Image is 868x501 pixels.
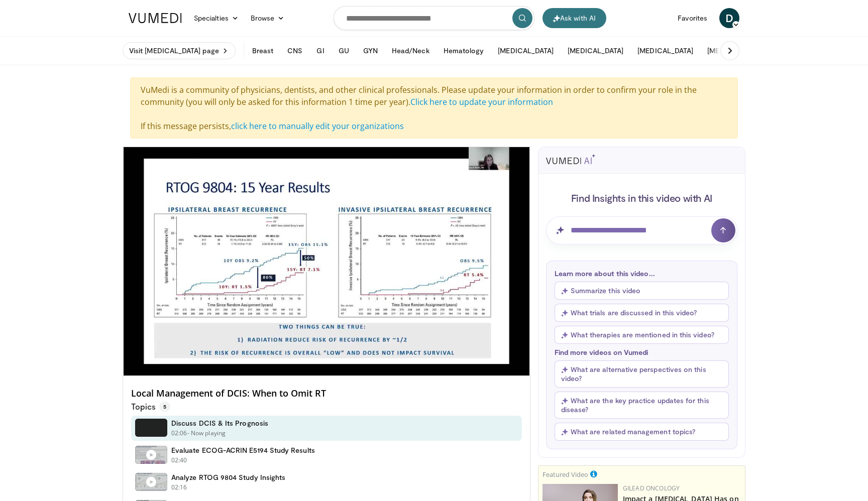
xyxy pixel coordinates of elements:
[555,423,729,441] button: What are related management topics?
[386,41,436,61] button: Head/Neck
[245,8,291,28] a: Browse
[129,13,182,23] img: VuMedi Logo
[131,388,522,399] h4: Local Management of DCIS: When to Omit RT
[410,96,553,107] a: Click here to update your information
[334,6,534,30] input: Search topics, interventions
[555,326,729,344] button: What therapies are mentioned in this video?
[123,147,530,376] video-js: Video Player
[130,77,738,139] div: VuMedi is a community of physicians, dentists, and other clinical professionals. Please update yo...
[171,473,285,482] h4: Analyze RTOG 9804 Study Insights
[701,41,769,61] button: [MEDICAL_DATA]
[555,282,729,300] button: Summarize this video
[542,470,588,479] small: Featured Video
[555,348,729,356] p: Find more videos on Vumedi
[672,8,713,28] a: Favorites
[187,429,226,438] p: - Now playing
[623,484,680,492] a: Gilead Oncology
[631,41,699,61] button: [MEDICAL_DATA]
[562,41,629,61] button: [MEDICAL_DATA]
[171,456,187,465] p: 02:40
[719,8,739,28] a: D
[438,41,490,61] button: Hematology
[131,402,170,412] p: Topics
[123,42,236,59] a: Visit [MEDICAL_DATA] page
[555,269,729,278] p: Learn more about this video...
[546,154,595,164] img: vumedi-ai-logo.svg
[159,402,170,412] span: 5
[171,483,187,492] p: 02:16
[333,41,355,61] button: GU
[231,120,404,132] a: click here to manually edit your organizations
[188,8,245,28] a: Specialties
[546,216,737,244] input: Question for AI
[542,8,606,28] button: Ask with AI
[357,41,384,61] button: GYN
[246,41,279,61] button: Breast
[171,419,268,428] h4: Discuss DCIS & Its Prognosis
[171,429,187,438] p: 02:06
[555,304,729,322] button: What trials are discussed in this video?
[310,41,330,61] button: GI
[546,191,737,204] h4: Find Insights in this video with AI
[492,41,560,61] button: [MEDICAL_DATA]
[555,360,729,388] button: What are alternative perspectives on this video?
[171,446,315,455] h4: Evaluate ECOG-ACRIN E5194 Study Results
[281,41,308,61] button: CNS
[555,392,729,419] button: What are the key practice updates for this disease?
